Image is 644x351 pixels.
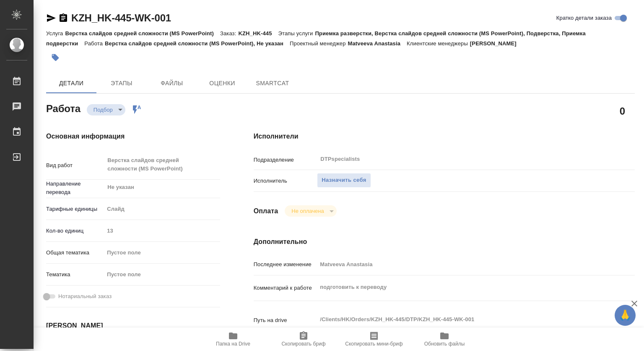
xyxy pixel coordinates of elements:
[46,48,65,67] button: Добавить тэг
[254,206,278,216] h4: Оплата
[152,78,192,89] span: Файлы
[46,100,80,115] h2: Работа
[345,341,402,347] span: Скопировать мини-бриф
[317,173,371,188] button: Назначить себя
[46,180,104,196] p: Направление перевода
[254,237,635,247] h4: Дополнительно
[46,270,104,279] p: Тематика
[216,341,250,347] span: Папка на Drive
[46,249,104,257] p: Общая тематика
[202,78,242,89] span: Оценки
[424,341,465,347] span: Обновить файлы
[348,40,407,47] p: Matveeva Anastasia
[254,260,317,269] p: Последнее изменение
[46,131,220,141] h4: Основная информация
[317,280,603,294] textarea: подготовить к переводу
[254,316,317,325] p: Путь на drive
[46,30,586,47] p: Приемка разверстки, Верстка слайдов средней сложности (MS PowerPoint), Подверстка, Приемка подвер...
[107,249,210,257] div: Пустое поле
[84,40,105,47] p: Работа
[317,258,603,270] input: Пустое поле
[105,40,290,47] p: Верстка слайдов средней сложности (MS PowerPoint), Не указан
[407,40,470,47] p: Клиентские менеджеры
[58,13,68,23] button: Скопировать ссылку
[615,305,636,326] button: 🙏
[254,131,635,141] h4: Исполнители
[281,341,325,347] span: Скопировать бриф
[289,207,326,215] button: Не оплачена
[46,161,104,170] p: Вид работ
[254,156,317,164] p: Подразделение
[104,202,220,216] div: Слайд
[58,292,112,301] span: Нотариальный заказ
[104,267,220,282] div: Пустое поле
[46,30,65,37] p: Услуга
[46,205,104,213] p: Тарифные единицы
[91,106,115,113] button: Подбор
[254,177,317,185] p: Исполнитель
[556,14,612,22] span: Кратко детали заказа
[87,104,125,115] div: Подбор
[104,246,220,260] div: Пустое поле
[107,270,210,279] div: Пустое поле
[46,321,220,331] h4: [PERSON_NAME]
[339,327,409,351] button: Скопировать мини-бриф
[51,78,91,89] span: Детали
[71,12,171,24] a: KZH_HK-445-WK-001
[278,30,315,37] p: Этапы услуги
[317,312,603,327] textarea: /Clients/HK/Orders/KZH_HK-445/DTP/KZH_HK-445-WK-001
[409,327,480,351] button: Обновить файлы
[254,284,317,292] p: Комментарий к работе
[252,78,293,89] span: SmartCat
[618,306,632,324] span: 🙏
[268,327,339,351] button: Скопировать бриф
[285,205,336,217] div: Подбор
[46,227,104,235] p: Кол-во единиц
[104,225,220,237] input: Пустое поле
[470,40,523,47] p: [PERSON_NAME]
[220,30,238,37] p: Заказ:
[322,175,366,185] span: Назначить себя
[46,13,56,23] button: Скопировать ссылку для ЯМессенджера
[101,78,142,89] span: Этапы
[65,30,220,37] p: Верстка слайдов средней сложности (MS PowerPoint)
[620,104,625,118] h2: 0
[238,30,278,37] p: KZH_HK-445
[198,327,268,351] button: Папка на Drive
[290,40,348,47] p: Проектный менеджер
